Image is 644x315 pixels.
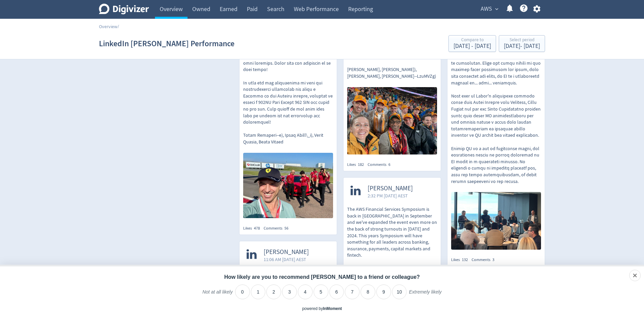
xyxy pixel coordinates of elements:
[499,35,545,52] button: Select period[DATE]- [DATE]
[99,23,117,29] a: Overview
[453,38,491,43] div: Compare to
[323,306,342,311] a: InMoment
[361,285,375,299] li: 8
[347,87,437,154] img: https://media.cf.digivizer.com/images/linkedin-137163056-urn:li:share:7358012896166993920-f07ea25...
[451,257,472,263] div: Likes
[314,285,328,299] li: 5
[494,6,500,12] span: expand_more
[347,162,368,168] div: Likes
[448,35,496,52] button: Compare to[DATE] - [DATE]
[302,306,342,312] div: powered by inmoment
[481,4,492,14] span: AWS
[117,23,119,29] span: /
[264,248,309,256] span: [PERSON_NAME]
[376,285,391,299] li: 9
[243,226,264,231] div: Likes
[264,226,292,231] div: Comments
[298,285,313,299] li: 4
[504,38,540,43] div: Select period
[392,285,407,299] li: 10
[629,270,641,281] div: Close survey
[254,226,260,231] span: 478
[264,256,309,263] span: 11:06 AM [DATE] AEST
[99,33,234,54] h1: LinkedIn [PERSON_NAME] Performance
[409,289,441,300] label: Extremely likely
[504,43,540,49] div: [DATE] - [DATE]
[368,192,413,199] span: 2:32 PM [DATE] AEST
[282,285,297,299] li: 3
[472,257,498,263] div: Comments
[202,289,232,300] label: Not at all likely
[368,185,413,192] span: [PERSON_NAME]
[368,162,394,168] div: Comments
[492,257,494,262] span: 3
[345,285,360,299] li: 7
[451,192,541,250] img: https://media.cf.digivizer.com/images/linkedin-137163056-urn:li:ugcPost:7359433768681574401-23667...
[235,285,250,299] li: 0
[251,285,266,299] li: 1
[243,153,333,218] img: https://media.cf.digivizer.com/images/linkedin-137163056-urn:li:ugcPost:7353554646189174784-0cedd...
[266,285,281,299] li: 2
[478,4,500,14] button: AWS
[329,285,344,299] li: 6
[284,226,288,231] span: 56
[462,257,468,262] span: 132
[453,43,491,49] div: [DATE] - [DATE]
[388,162,390,167] span: 6
[358,162,364,167] span: 182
